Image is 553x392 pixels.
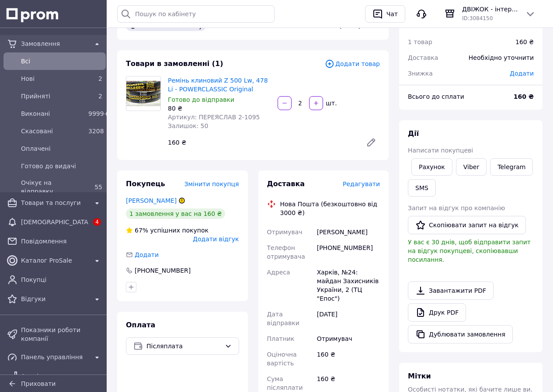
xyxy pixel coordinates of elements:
span: 67% [135,227,148,234]
div: 160 ₴ [164,136,359,149]
img: Ремінь клиновий Z 500 Lw, 478 Li - POWERCLASSIC Original [126,81,160,107]
span: Знижка [408,70,433,77]
span: Доставка [408,54,438,61]
span: Покупець [126,180,165,188]
span: Залишок: 50 [168,122,208,129]
span: Редагувати [343,180,380,187]
span: Готово до відправки [168,96,234,103]
span: 3208 [88,128,104,135]
span: Оплачені [21,144,102,153]
span: Додати [135,251,159,258]
span: Запит на відгук про компанію [408,205,505,212]
span: Товари в замовленні (1) [126,59,223,68]
span: Додати [510,70,534,77]
span: Отримувач [267,229,303,236]
div: 160 ₴ [315,347,382,371]
div: [PHONE_NUMBER] [315,240,382,264]
span: У вас є 30 днів, щоб відправити запит на відгук покупцеві, скопіювавши посилання. [408,239,531,263]
span: Аналітика [21,372,88,381]
span: Всi [21,57,102,66]
span: Додати відгук [193,236,239,243]
span: Доставка [267,180,305,188]
span: 1 товар [408,38,432,45]
span: [DEMOGRAPHIC_DATA] [21,218,88,226]
div: шт. [324,99,338,108]
span: Товари та послуги [21,198,88,207]
span: Очікує на відправку [21,178,85,196]
span: Скасовані [21,127,85,135]
span: Відгуки [21,295,88,303]
span: 9999+ [88,110,109,117]
span: Всього до сплати [408,93,464,100]
span: Додати товар [325,59,380,69]
a: [PERSON_NAME] [126,197,177,204]
a: Telegram [490,158,533,176]
span: Покупці [21,275,102,284]
span: Нові [21,74,85,83]
span: Мітки [408,372,431,380]
button: Дублювати замовлення [408,325,513,343]
div: 80 ₴ [168,104,271,113]
div: 160 ₴ [515,38,534,46]
div: Чат [385,7,400,21]
span: 4 [93,218,101,226]
span: Оціночна вартість [267,351,297,367]
span: Платник [267,335,295,342]
span: Прийняті [21,92,85,101]
button: SMS [408,179,436,197]
span: Каталог ProSale [21,256,88,265]
span: Приховати [21,380,56,387]
button: Скопіювати запит на відгук [408,216,526,234]
a: Друк PDF [408,303,466,322]
div: [DATE] [315,306,382,331]
div: успішних покупок [126,226,209,235]
span: 55 [94,184,102,191]
input: Пошук по кабінету [117,5,275,23]
a: Ремінь клиновий Z 500 Lw, 478 Li - POWERCLASSIC Original [168,77,268,93]
div: Отримувач [315,331,382,347]
div: Необхідно уточнити [463,48,539,67]
span: Артикул: ПЕРЕЯСЛАВ 2-1095 [168,114,260,121]
div: [PERSON_NAME] [315,224,382,240]
button: Рахунок [411,158,452,176]
span: Готово до видачі [21,162,102,170]
span: Сума післяплати [267,375,303,391]
div: Харків, №24: майдан Захисників України, 2 (ТЦ "Епос") [315,264,382,306]
a: Редагувати [362,134,380,151]
span: Повідомлення [21,237,102,246]
span: Адреса [267,269,290,276]
a: Завантажити PDF [408,281,494,300]
span: Панель управління [21,353,88,361]
a: Viber [456,158,487,176]
b: 160 ₴ [514,93,534,100]
span: Оплата [126,321,155,329]
span: Змінити покупця [184,180,239,187]
span: Написати покупцеві [408,147,473,154]
div: 1 замовлення у вас на 160 ₴ [126,208,225,219]
span: Замовлення [21,39,88,48]
span: ДВІЖОК - інтернет магазин витратних матеріалів [462,5,518,14]
span: 2 [98,93,102,100]
span: ID: 3084150 [462,15,493,21]
span: Виконані [21,109,85,118]
span: 2 [98,75,102,82]
span: Післяплата [146,341,221,351]
span: Дії [408,129,419,138]
div: [PHONE_NUMBER] [134,266,191,275]
div: Нова Пошта (безкоштовно від 3000 ₴) [278,200,383,217]
span: Показники роботи компанії [21,326,102,343]
button: Чат [365,5,405,23]
span: Дата відправки [267,311,299,326]
span: Телефон отримувача [267,244,305,260]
